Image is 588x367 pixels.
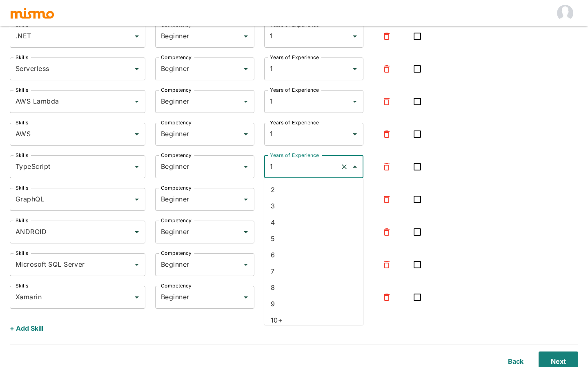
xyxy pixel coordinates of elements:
button: Open [240,292,252,303]
button: Open [131,128,143,140]
label: Skills [16,152,28,159]
li: 4 [264,214,363,230]
label: Competency [161,217,192,224]
li: 9 [264,296,363,312]
label: Skills [16,21,28,28]
label: Skills [16,184,28,191]
li: 8 [264,279,363,296]
label: Competency [161,54,192,61]
button: Open [131,292,143,303]
button: + Add Skill [10,318,43,338]
button: Open [349,63,361,75]
button: Close [349,161,361,172]
img: null null [557,5,573,21]
label: Competency [161,282,192,289]
button: Open [131,226,143,238]
label: Skills [16,250,28,256]
label: Years of Experience [270,86,319,93]
button: Clear [339,161,350,172]
label: Competency [161,119,192,126]
label: Years of Experience [270,54,319,61]
label: Competency [161,21,192,28]
label: Skills [16,217,28,224]
button: Open [240,128,252,140]
button: Open [240,31,252,42]
label: Competency [161,152,192,159]
li: 7 [264,263,363,279]
label: Skills [16,119,28,126]
button: Open [131,63,143,75]
li: 10+ [264,312,363,328]
li: 2 [264,181,363,198]
li: 3 [264,198,363,214]
button: Open [240,96,252,107]
button: Open [131,259,143,270]
label: Competency [161,250,192,256]
button: Open [349,128,361,140]
label: Competency [161,86,192,93]
label: Years of Experience [270,119,319,126]
li: 6 [264,247,363,263]
button: Open [240,194,252,205]
label: Years of Experience [270,21,319,28]
button: Open [240,63,252,75]
label: Skills [16,86,28,93]
label: Skills [16,282,28,289]
label: Skills [16,54,28,61]
li: 5 [264,230,363,247]
button: Open [240,226,252,238]
img: logo [10,7,55,19]
button: Open [131,194,143,205]
button: Open [131,161,143,172]
button: Open [240,161,252,172]
label: Years of Experience [270,152,319,159]
label: Competency [161,184,192,191]
button: Open [240,259,252,270]
button: Open [131,31,143,42]
button: Open [131,96,143,107]
button: Open [349,31,361,42]
button: Open [349,96,361,107]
